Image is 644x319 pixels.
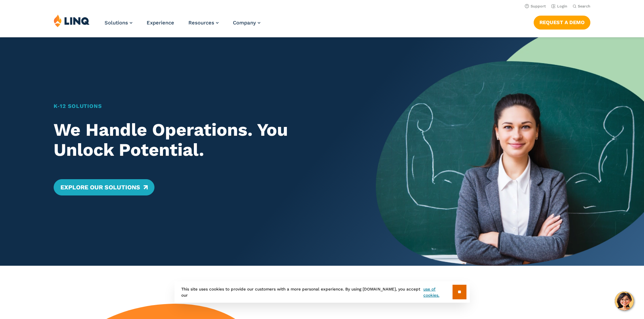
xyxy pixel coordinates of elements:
[54,179,154,195] a: Explore Our Solutions
[423,286,452,298] a: use of cookies.
[174,281,470,303] div: This site uses cookies to provide our customers with a more personal experience. By using [DOMAIN...
[615,292,634,311] button: Hello, have a question? Let’s chat.
[573,4,590,9] button: Open Search Bar
[147,20,174,26] a: Experience
[188,20,219,26] a: Resources
[376,37,644,266] img: Home Banner
[534,14,590,29] nav: Button Navigation
[54,102,349,110] h1: K‑12 Solutions
[551,4,567,8] a: Login
[188,20,214,26] span: Resources
[534,16,590,29] a: Request a Demo
[233,20,256,26] span: Company
[105,20,132,26] a: Solutions
[54,120,349,161] h2: We Handle Operations. You Unlock Potential.
[105,14,260,37] nav: Primary Navigation
[525,4,546,8] a: Support
[54,14,90,27] img: LINQ | K‑12 Software
[233,20,260,26] a: Company
[105,20,128,26] span: Solutions
[578,4,590,8] span: Search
